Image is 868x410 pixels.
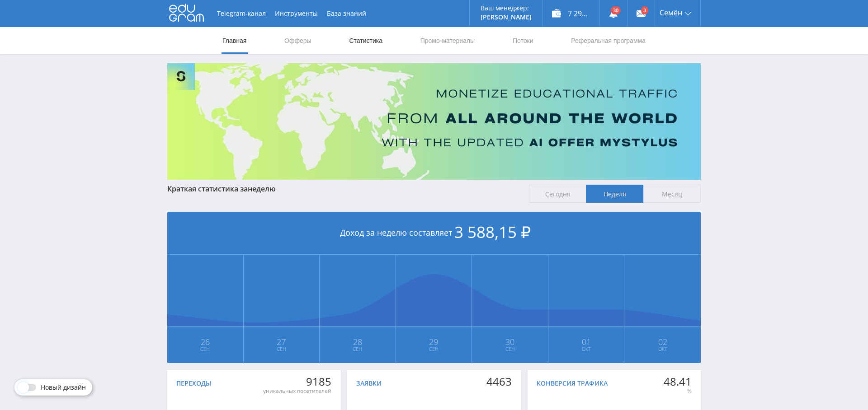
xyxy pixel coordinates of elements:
[481,5,532,12] p: Ваш менеджер:
[168,338,243,345] span: 26
[481,14,532,21] p: [PERSON_NAME]
[420,27,476,54] a: Промо-материалы
[167,185,520,193] div: Краткая статистика за
[248,184,276,194] span: неделю
[537,380,608,387] div: Конверсия трафика
[512,27,534,54] a: Потоки
[320,338,395,345] span: 28
[222,27,247,54] a: Главная
[643,185,701,203] span: Месяц
[625,338,700,345] span: 02
[664,375,692,388] div: 48.41
[176,380,211,387] div: Переходы
[625,345,700,353] span: Окт
[472,345,547,353] span: Сен
[244,345,319,353] span: Сен
[454,221,531,242] span: 3 588,15 ₽
[472,338,547,345] span: 30
[570,27,646,54] a: Реферальная программа
[320,345,395,353] span: Сен
[486,375,512,388] div: 4463
[263,375,331,388] div: 9185
[396,338,472,345] span: 29
[660,9,682,16] span: Семён
[396,345,472,353] span: Сен
[348,27,383,54] a: Статистика
[549,345,624,353] span: Окт
[549,338,624,345] span: 01
[283,27,312,54] a: Офферы
[529,185,586,203] span: Сегодня
[263,387,331,395] div: уникальных посетителей
[41,384,86,391] span: Новый дизайн
[356,380,382,387] div: Заявки
[167,63,701,180] img: Banner
[586,185,643,203] span: Неделя
[664,387,692,395] div: %
[244,338,319,345] span: 27
[167,212,701,255] div: Доход за неделю составляет
[168,345,243,353] span: Сен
